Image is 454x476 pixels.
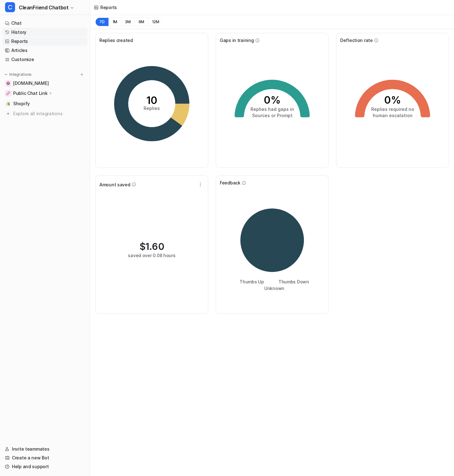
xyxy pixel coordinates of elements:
span: [DOMAIN_NAME] [13,80,49,86]
span: Explore all integrations [13,109,85,119]
tspan: Replies [144,106,160,111]
img: cleanfriend.dk [6,81,10,85]
div: $ [140,241,164,252]
img: Shopify [6,102,10,106]
span: Amount saved [99,181,130,188]
img: expand menu [4,72,8,77]
span: Gaps in training [220,37,254,44]
button: 7D [95,18,108,26]
a: ShopifyShopify [3,99,87,108]
div: Reports [100,4,117,11]
span: 1.60 [145,241,164,252]
div: saved over 0.08 hours [128,252,175,259]
button: 3M [121,18,135,26]
tspan: Sources or Prompt [252,113,293,118]
span: C [5,2,15,12]
span: Deflection rate [340,37,373,44]
li: Thumbs Down [274,278,309,285]
a: Explore all integrations [3,109,87,118]
img: Public Chat Link [6,91,10,95]
a: History [3,28,87,37]
span: CleanFriend Chatbot [19,3,68,12]
tspan: 10 [146,94,157,106]
button: Integrations [3,71,34,78]
tspan: human escalation [373,113,413,118]
span: Feedback [220,179,240,186]
tspan: Replies required no [371,106,414,112]
p: Public Chat Link [13,90,48,96]
a: Articles [3,46,87,55]
span: Replies created [99,37,133,44]
a: Customize [3,55,87,64]
a: Reports [3,37,87,46]
button: 1M [108,18,121,26]
button: 6M [135,18,148,26]
a: Invite teammates [3,445,87,453]
tspan: 0% [264,94,281,106]
p: Integrations [9,72,32,77]
button: 12M [148,18,163,26]
tspan: 0% [384,94,401,106]
a: Create a new Bot [3,453,87,462]
a: Chat [3,19,87,28]
li: Thumbs Up [235,278,264,285]
img: menu_add.svg [80,72,84,77]
a: Help and support [3,462,87,471]
li: Unknown [260,285,284,292]
a: cleanfriend.dk[DOMAIN_NAME] [3,79,87,88]
tspan: Replies had gaps in [251,106,294,112]
img: explore all integrations [5,111,11,117]
span: Shopify [13,101,30,107]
